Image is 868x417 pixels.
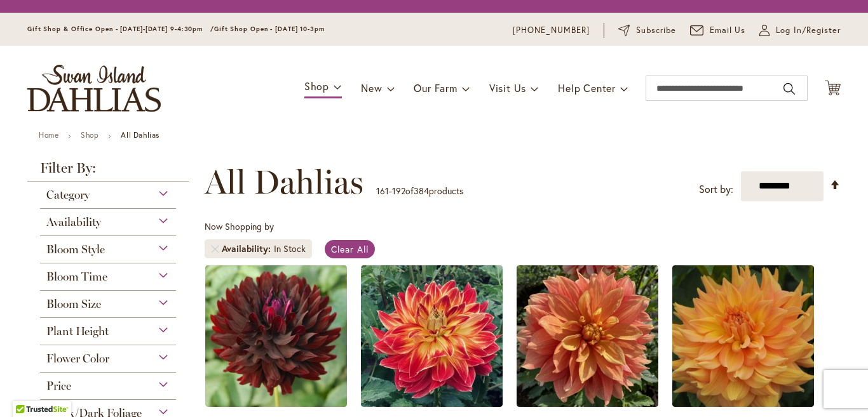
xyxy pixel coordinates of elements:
div: In Stock [274,242,306,255]
a: [PHONE_NUMBER] [513,24,590,37]
a: Home [39,130,58,140]
span: Visit Us [489,81,526,95]
button: Search [783,79,795,99]
span: Subscribe [636,24,676,37]
span: Gift Shop Open - [DATE] 10-3pm [214,25,325,33]
span: 161 [376,185,389,197]
span: Bloom Time [46,270,107,284]
span: Help Center [558,81,616,95]
a: Honeymoon [672,397,814,409]
span: 384 [414,185,429,197]
span: Plant Height [46,324,109,338]
span: New [361,81,382,95]
label: Sort by: [699,178,733,201]
span: Shop [304,79,329,93]
img: HOMETOWN HERO [361,265,503,407]
a: Remove Availability In Stock [211,245,219,253]
span: Log In/Register [776,24,841,37]
span: 192 [392,185,405,197]
span: All Dahlias [205,163,363,201]
img: Honey Bun [517,265,658,407]
a: Clear All [325,240,375,258]
span: Gift Shop & Office Open - [DATE]-[DATE] 9-4:30pm / [27,25,214,33]
span: Bloom Style [46,242,105,256]
a: Email Us [690,24,746,37]
span: Flower Color [46,352,109,366]
a: store logo [27,65,161,112]
span: Our Farm [414,81,457,95]
span: Bloom Size [46,297,101,311]
a: Subscribe [618,24,676,37]
a: Log In/Register [759,24,841,37]
a: Shop [81,130,98,140]
a: HOLLYHILL BLACK BEAUTY [205,397,347,409]
strong: Filter By: [27,161,189,182]
a: HOMETOWN HERO [361,397,503,409]
img: Honeymoon [672,265,814,407]
span: Clear All [331,243,369,255]
img: HOLLYHILL BLACK BEAUTY [205,265,347,407]
span: Email Us [710,24,746,37]
span: Category [46,188,90,202]
span: Now Shopping by [205,220,274,232]
strong: All Dahlias [121,130,159,140]
span: Price [46,379,71,393]
p: - of products [376,181,463,201]
span: Availability [222,242,274,255]
a: Honey Bun [517,397,658,409]
span: Availability [46,215,101,229]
